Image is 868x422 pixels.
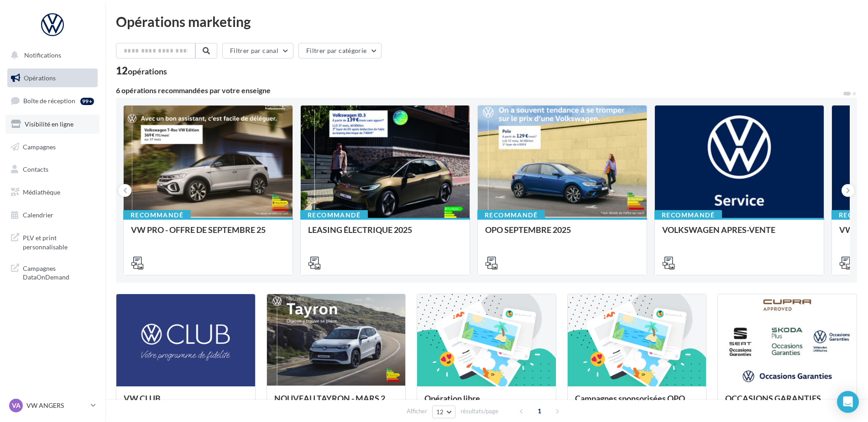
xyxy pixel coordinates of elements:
div: Opérations marketing [116,15,857,28]
div: NOUVEAU TAYRON - MARS 2025 [274,394,398,412]
a: Calendrier [5,206,99,225]
a: Campagnes DataOnDemand [5,258,99,285]
a: Contacts [5,160,99,179]
span: Campagnes DataOnDemand [23,262,94,282]
a: Boîte de réception99+ [5,91,99,111]
span: 12 [436,408,444,416]
button: Notifications [5,46,96,65]
span: Notifications [24,51,61,59]
div: Open Intercom Messenger [837,391,859,413]
div: OCCASIONS GARANTIES [725,394,849,412]
span: Contacts [23,165,48,173]
span: 1 [532,404,547,418]
div: 6 opérations recommandées par votre enseigne [116,87,842,94]
a: PLV et print personnalisable [5,228,99,255]
div: Opération libre [424,394,549,412]
span: Boîte de réception [23,97,75,105]
span: Visibilité en ligne [25,120,73,128]
span: Campagnes [23,142,56,150]
div: VW PRO - OFFRE DE SEPTEMBRE 25 [131,225,285,243]
span: PLV et print personnalisable [23,232,94,251]
a: Médiathèque [5,183,99,202]
span: Afficher [407,407,427,416]
div: 99+ [80,98,94,105]
div: Recommandé [654,210,722,220]
div: VOLKSWAGEN APRES-VENTE [662,225,816,243]
span: Médiathèque [23,188,60,196]
a: VA VW ANGERS [7,397,98,414]
button: 12 [432,406,455,418]
div: Recommandé [300,210,368,220]
a: Visibilité en ligne [5,115,99,134]
span: résultats/page [460,407,498,416]
div: Recommandé [123,210,191,220]
a: Campagnes [5,137,99,157]
div: 12 [116,66,167,76]
span: Opérations [24,74,56,82]
a: Opérations [5,69,99,88]
div: VW CLUB [124,394,248,412]
div: Recommandé [477,210,545,220]
span: Calendrier [23,211,53,219]
span: VA [12,401,21,410]
div: Campagnes sponsorisées OPO [575,394,699,412]
div: OPO SEPTEMBRE 2025 [485,225,639,243]
p: VW ANGERS [26,401,87,410]
button: Filtrer par canal [222,43,293,58]
div: LEASING ÉLECTRIQUE 2025 [308,225,462,243]
button: Filtrer par catégorie [298,43,382,58]
div: opérations [128,67,167,75]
